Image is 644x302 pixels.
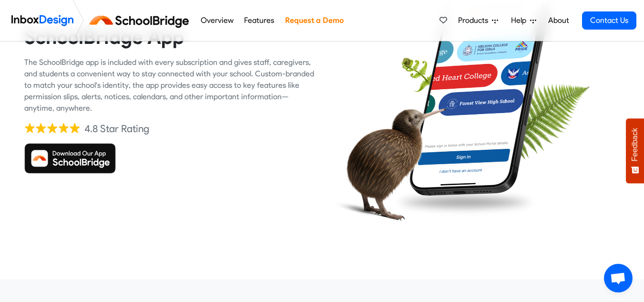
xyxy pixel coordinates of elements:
[454,11,502,30] a: Products
[631,128,639,161] span: Feedback
[329,89,446,231] img: kiwi_bird.png
[391,187,538,218] img: shadow.png
[24,143,116,174] img: Download SchoolBridge App
[511,15,530,26] span: Help
[198,11,236,30] a: Overview
[242,11,277,30] a: Features
[604,264,633,292] div: Open chat
[88,9,195,32] img: schoolbridge logo
[507,11,540,30] a: Help
[24,57,315,114] div: The SchoolBridge app is included with every subscription and gives staff, caregivers, and student...
[282,11,346,30] a: Request a Demo
[458,15,492,26] span: Products
[545,11,572,30] a: About
[582,11,636,30] a: Contact Us
[84,122,149,136] div: 4.8 Star Rating
[626,118,644,183] button: Feedback - Show survey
